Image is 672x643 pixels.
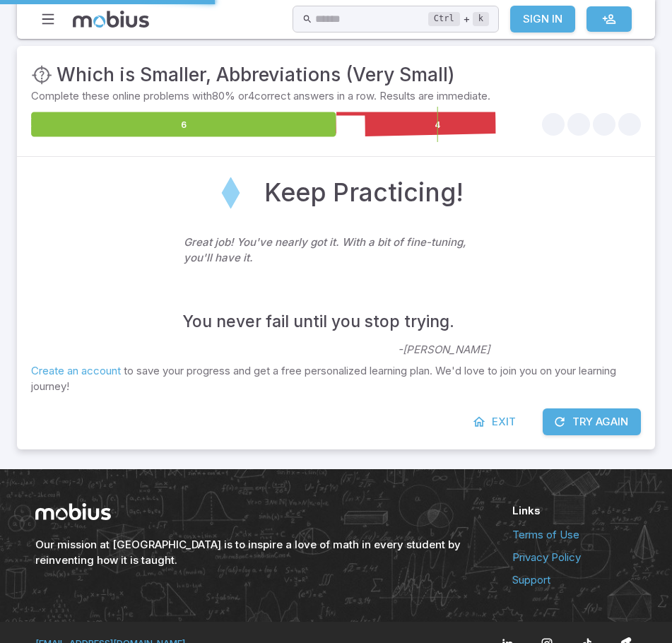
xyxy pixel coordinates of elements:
[184,220,489,280] p: Great job! You've nearly got it. With a bit of fine-tuning, you'll have it.
[35,537,478,568] h6: Our mission at [GEOGRAPHIC_DATA] is to inspire a love of math in every student by reinventing how...
[512,550,637,565] a: Privacy Policy
[492,414,516,430] span: Exit
[31,364,121,377] a: Create an account
[473,12,489,26] kbd: k
[428,11,489,28] div: +
[182,309,454,334] h4: You never fail until you stop trying.
[465,408,526,435] a: Exit
[512,572,637,588] a: Support
[428,12,460,26] kbd: Ctrl
[264,175,464,211] h2: Keep Practicing!
[510,6,575,33] a: Sign In
[31,363,641,394] p: to save your progress and get a free personalized learning plan. We'd love to join you on your le...
[512,527,637,543] a: Terms of Use
[31,88,641,104] p: Complete these online problems with 80 % or 4 correct answers in a row. Results are immediate.
[57,60,455,88] h3: Which is Smaller, Abbreviations (Very Small)
[512,503,637,519] h6: Links
[398,285,490,358] p: - [PERSON_NAME]
[543,408,641,435] button: Try Again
